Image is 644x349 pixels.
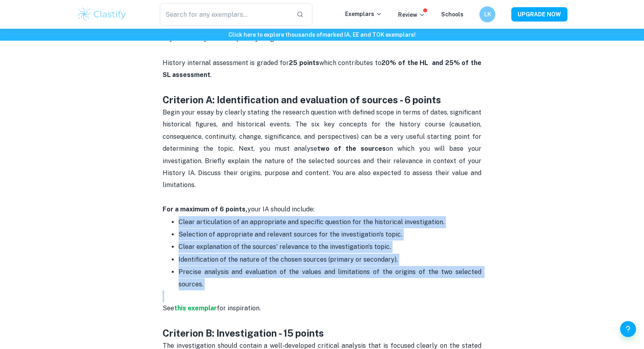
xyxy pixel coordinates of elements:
button: UPGRADE NOW [511,7,567,22]
span: Precise analysis and evaluation of the values and limitations of the origins of the two selected ... [179,268,483,288]
a: this exemplar [174,304,217,312]
span: Selection of appropriate and relevant sources for the investigation's topic. [179,231,402,238]
strong: Criterion A: Identification and evaluation of sources - 6 points [163,94,441,105]
span: Clear explanation of the sources' relevance to the investigation's topic. [179,243,391,250]
span: your IA should include: [163,205,314,213]
strong: 25 points [289,59,319,67]
a: Schools [441,11,463,18]
strong: Criterion B: Investigation - 15 points [163,327,324,339]
span: Begin your essay by clearly stating the research question with defined scope in terms of dates, s... [163,108,483,189]
span: Clear articulation of an appropriate and specific question for the historical investigation. [179,218,444,226]
input: Search for any exemplars... [160,3,290,26]
h6: Click here to explore thousands of marked IA, EE and TOK exemplars ! [2,30,642,39]
strong: For a maximum of 6 points, [163,205,247,213]
button: LK [479,6,495,22]
strong: two of the sources [317,145,386,152]
p: Exemplars [345,10,382,18]
span: Identification of the nature of the chosen sources (primary or secondary). [179,256,398,263]
button: Help and Feedback [620,321,636,337]
span: See [163,304,174,312]
p: Review [398,10,425,19]
span: History internal assessment is graded for which contributes to . [163,59,483,79]
img: Clastify logo [77,6,127,22]
h6: LK [483,10,492,19]
span: for inspiration. [217,304,261,312]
